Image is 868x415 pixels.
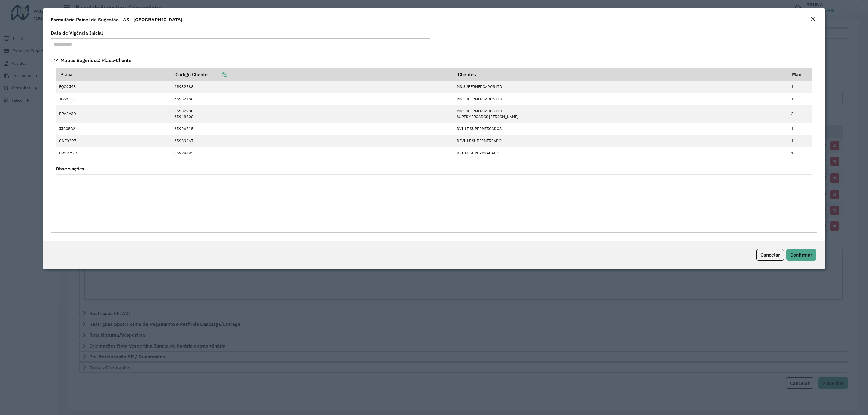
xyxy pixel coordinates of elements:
[56,81,171,93] td: FQO2J43
[171,93,454,105] td: 65932788
[809,16,817,23] button: Close
[786,249,816,261] button: Confirmar
[56,93,171,105] td: JBS8I12
[61,58,131,63] span: Mapas Sugeridos: Placa-Cliente
[51,29,103,36] label: Data de Vigência Inicial
[171,81,454,93] td: 65932788
[171,105,454,123] td: 65932788 65948408
[454,68,788,81] th: Clientes
[208,71,227,77] a: Copiar
[56,105,171,123] td: PPV8A30
[454,105,788,123] td: MN SUPERMERCADOS LTD SUPERMERCADOS [PERSON_NAME] L
[171,123,454,135] td: 65926715
[788,68,812,81] th: Max
[788,81,812,93] td: 1
[454,147,788,159] td: DVILLE SUPERMERCADO
[56,123,171,135] td: JJC0582
[788,135,812,147] td: 1
[56,68,171,81] th: Placa
[760,252,780,258] span: Cancelar
[171,68,454,81] th: Código Cliente
[788,105,812,123] td: 2
[56,165,84,172] label: Observações
[788,147,812,159] td: 1
[454,81,788,93] td: MN SUPERMERCADOS LTD
[788,93,812,105] td: 1
[51,55,817,65] a: Mapas Sugeridos: Placa-Cliente
[51,65,817,233] div: Mapas Sugeridos: Placa-Cliente
[51,16,182,23] h4: Formulário Painel de Sugestão - AS - [GEOGRAPHIC_DATA]
[788,123,812,135] td: 1
[790,252,812,258] span: Confirmar
[56,147,171,159] td: BWO4722
[811,17,816,22] em: Fechar
[756,249,784,261] button: Cancelar
[454,123,788,135] td: DVILLE SUPERMERCADOS
[171,135,454,147] td: 65939267
[56,135,171,147] td: GNE0397
[454,135,788,147] td: DEVILLE SUPERMERCADO
[171,147,454,159] td: 65928495
[454,93,788,105] td: MN SUPERMERCADOS LTD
